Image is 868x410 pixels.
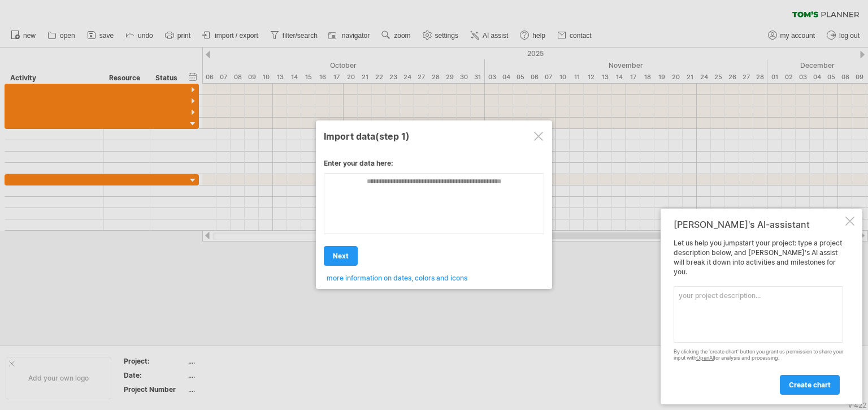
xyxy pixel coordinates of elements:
a: OpenAI [696,355,714,361]
div: [PERSON_NAME]'s AI-assistant [674,219,843,230]
span: (step 1) [375,131,410,142]
div: Import data [324,126,544,146]
div: By clicking the 'create chart' button you grant us permission to share your input with for analys... [674,349,843,361]
span: more information on dates, colors and icons [327,274,467,282]
a: create chart [780,375,840,395]
div: Let us help you jumpstart your project: type a project description below, and [PERSON_NAME]'s AI ... [674,239,843,394]
div: Enter your data here: [324,159,544,173]
span: create chart [789,381,831,389]
a: next [324,246,358,266]
span: next [333,252,349,260]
